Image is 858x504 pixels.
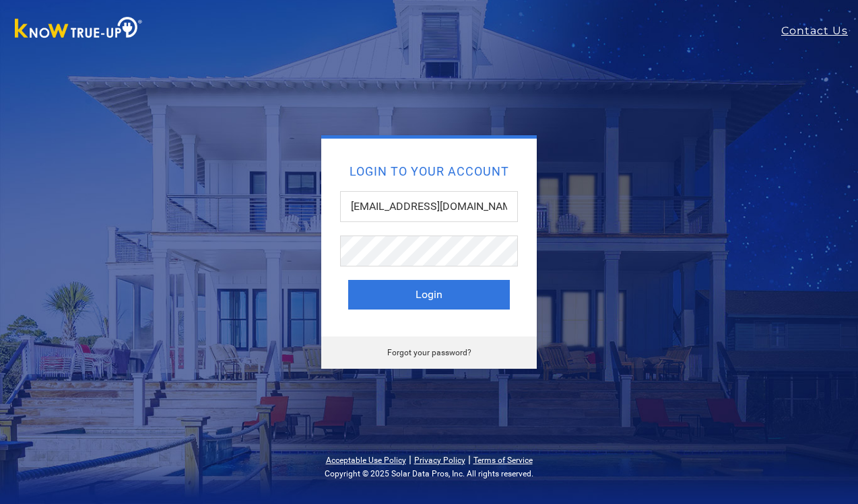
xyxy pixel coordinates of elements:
a: Forgot your password? [387,348,471,357]
h2: Login to your account [348,166,510,178]
input: Email [340,191,518,222]
a: Acceptable Use Policy [326,456,406,465]
span: | [409,453,411,466]
button: Login [348,280,510,310]
a: Contact Us [781,23,858,39]
span: | [468,453,471,466]
a: Terms of Service [473,456,533,465]
a: Privacy Policy [414,456,465,465]
img: Know True-Up [8,14,150,44]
